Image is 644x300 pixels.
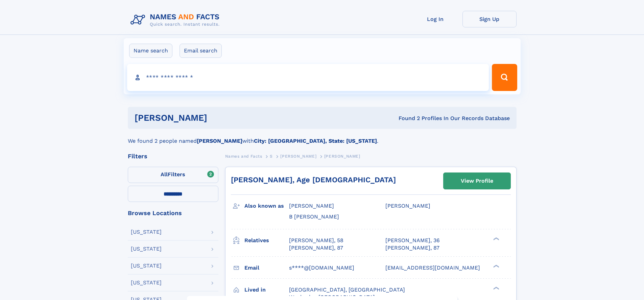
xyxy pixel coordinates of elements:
[244,235,289,246] h3: Relatives
[128,129,517,145] div: We found 2 people named with .
[289,203,334,209] span: [PERSON_NAME]
[444,173,510,189] a: View Profile
[270,154,273,159] span: S
[180,44,222,58] label: Email search
[244,200,289,212] h3: Also known as
[128,153,218,159] div: Filters
[462,11,517,27] a: Sign Up
[244,284,289,296] h3: Lived in
[289,286,405,293] span: [GEOGRAPHIC_DATA], [GEOGRAPHIC_DATA]
[492,264,500,268] div: ❯
[131,263,162,269] div: [US_STATE]
[492,236,500,241] div: ❯
[225,152,262,160] a: Names and Facts
[280,154,316,159] span: [PERSON_NAME]
[492,286,500,290] div: ❯
[129,44,172,58] label: Name search
[197,138,242,144] b: [PERSON_NAME]
[280,152,316,160] a: [PERSON_NAME]
[244,262,289,274] h3: Email
[128,210,218,216] div: Browse Locations
[161,171,168,178] span: All
[289,244,343,252] a: [PERSON_NAME], 87
[127,64,489,91] input: search input
[385,237,440,244] a: [PERSON_NAME], 36
[289,213,339,220] span: B [PERSON_NAME]
[270,152,273,160] a: S
[131,246,162,252] div: [US_STATE]
[385,244,439,252] a: [PERSON_NAME], 87
[324,154,360,159] span: [PERSON_NAME]
[131,280,162,285] div: [US_STATE]
[128,167,218,183] label: Filters
[135,114,303,122] h1: [PERSON_NAME]
[289,237,343,244] a: [PERSON_NAME], 58
[131,229,162,235] div: [US_STATE]
[128,11,225,29] img: Logo Names and Facts
[408,11,462,27] a: Log In
[385,203,430,209] span: [PERSON_NAME]
[254,138,377,144] b: City: [GEOGRAPHIC_DATA], State: [US_STATE]
[385,264,480,271] span: [EMAIL_ADDRESS][DOMAIN_NAME]
[231,176,396,184] a: [PERSON_NAME], Age [DEMOGRAPHIC_DATA]
[492,64,517,91] button: Search Button
[461,173,493,189] div: View Profile
[303,115,510,122] div: Found 2 Profiles In Our Records Database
